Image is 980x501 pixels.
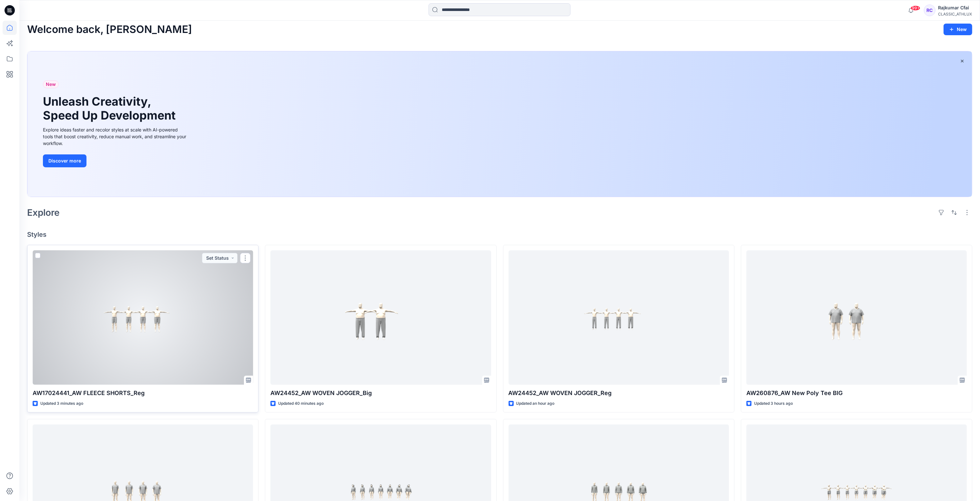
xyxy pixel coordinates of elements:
a: AW24452_AW WOVEN JOGGER_Reg [509,250,729,385]
p: Updated an hour ago [516,400,555,407]
div: Explore ideas faster and recolor styles at scale with AI-powered tools that boost creativity, red... [43,126,188,147]
div: CLASSIC_ATHLUX [938,12,972,16]
p: AW17024441_AW FLEECE SHORTS_Reg [33,389,253,398]
button: New [944,24,972,35]
a: AW260876_AW New Poly Tee BIG [746,250,967,385]
p: AW24452_AW WOVEN JOGGER_Big [270,389,491,398]
p: AW260876_AW New Poly Tee BIG [746,389,967,398]
h2: Welcome back, [PERSON_NAME] [27,24,192,36]
span: New [46,80,56,88]
p: Updated 3 minutes ago [40,400,83,407]
button: Discover more [43,154,86,167]
h4: Styles [27,231,972,238]
a: Discover more [43,154,188,167]
a: AW17024441_AW FLEECE SHORTS_Reg [33,250,253,385]
a: AW24452_AW WOVEN JOGGER_Big [270,250,491,385]
p: AW24452_AW WOVEN JOGGER_Reg [509,389,729,398]
div: RC [924,5,935,16]
h1: Unleash Creativity, Speed Up Development [43,95,178,122]
div: Rajkumar Cfai [938,4,972,12]
p: Updated 3 hours ago [754,400,793,407]
p: Updated 40 minutes ago [278,400,324,407]
h2: Explore [27,207,60,218]
span: 99+ [911,5,920,11]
